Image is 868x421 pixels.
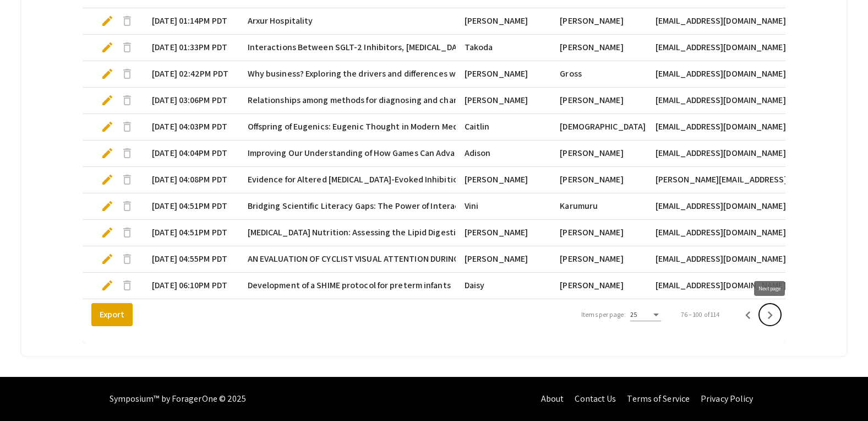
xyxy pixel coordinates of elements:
[681,310,720,320] div: 76 – 100 of 114
[754,281,785,296] div: Next page
[551,246,646,273] mat-cell: [PERSON_NAME]
[101,226,114,239] span: edit
[647,220,794,246] mat-cell: [EMAIL_ADDRESS][DOMAIN_NAME]
[248,173,626,186] span: Evidence for Altered [MEDICAL_DATA]-Evoked Inhibition in the [MEDICAL_DATA] of Cntnap2-/- Mice
[143,220,238,246] mat-cell: [DATE] 04:51PM PDT
[248,120,576,133] span: Offspring of Eugenics: Eugenic Thought in Modern Medicine, Technology, and Politics
[101,67,114,80] span: edit
[248,147,674,160] span: Improving Our Understanding of How Games Can Advance Collective Action Towards Shared Sustainable...
[551,8,646,35] mat-cell: [PERSON_NAME]
[121,41,134,54] span: delete
[456,8,551,35] mat-cell: [PERSON_NAME]
[101,147,114,160] span: edit
[143,88,238,114] mat-cell: [DATE] 03:06PM PDT
[91,303,133,326] button: Export
[456,193,551,220] mat-cell: Vini
[143,141,238,167] mat-cell: [DATE] 04:04PM PDT
[248,14,313,28] span: Arxur Hospitality
[248,94,645,107] span: Relationships among methods for diagnosing and characterizing Ceratonova shasta in Chinook Salmon
[551,61,646,88] mat-cell: Gross
[248,199,575,213] span: Bridging Scientific Literacy Gaps: The Power of Interactive Visuals in Digital Learning
[647,8,794,35] mat-cell: [EMAIL_ADDRESS][DOMAIN_NAME]
[551,167,646,193] mat-cell: [PERSON_NAME]
[121,14,134,28] span: delete
[701,393,753,404] a: Privacy Policy
[627,393,690,404] a: Terms of Service
[630,310,637,319] span: 25
[551,273,646,299] mat-cell: [PERSON_NAME]
[456,246,551,273] mat-cell: [PERSON_NAME]
[248,41,691,54] span: Interactions Between SGLT-2 Inhibitors, [MEDICAL_DATA] and Diet in the Regulation of Hepatic Sign...
[121,252,134,266] span: delete
[121,226,134,239] span: delete
[647,61,794,88] mat-cell: [EMAIL_ADDRESS][DOMAIN_NAME]
[121,67,134,80] span: delete
[121,120,134,133] span: delete
[101,199,114,213] span: edit
[456,114,551,141] mat-cell: Caitlin
[456,220,551,246] mat-cell: [PERSON_NAME]
[121,147,134,160] span: delete
[101,279,114,292] span: edit
[581,310,626,320] div: Items per page:
[121,173,134,186] span: delete
[8,371,47,413] iframe: Chat
[759,304,781,326] button: Next page
[647,246,794,273] mat-cell: [EMAIL_ADDRESS][DOMAIN_NAME]
[551,35,646,61] mat-cell: [PERSON_NAME]
[143,8,238,35] mat-cell: [DATE] 01:14PM PDT
[647,193,794,220] mat-cell: [EMAIL_ADDRESS][DOMAIN_NAME]
[248,67,634,80] span: Why business? Exploring the drivers and differences within undergraduate business major selection
[101,94,114,107] span: edit
[143,167,238,193] mat-cell: [DATE] 04:08PM PDT
[143,273,238,299] mat-cell: [DATE] 06:10PM PDT
[551,88,646,114] mat-cell: [PERSON_NAME]
[647,114,794,141] mat-cell: [EMAIL_ADDRESS][DOMAIN_NAME]
[456,167,551,193] mat-cell: [PERSON_NAME]
[101,41,114,54] span: edit
[101,252,114,266] span: edit
[647,35,794,61] mat-cell: [EMAIL_ADDRESS][DOMAIN_NAME]
[575,393,616,404] a: Contact Us
[101,173,114,186] span: edit
[551,141,646,167] mat-cell: [PERSON_NAME]
[121,94,134,107] span: delete
[101,14,114,28] span: edit
[456,141,551,167] mat-cell: Adison
[737,304,759,326] button: Previous page
[647,167,794,193] mat-cell: [PERSON_NAME][EMAIL_ADDRESS][DOMAIN_NAME]
[456,273,551,299] mat-cell: Daisy
[121,279,134,292] span: delete
[143,61,238,88] mat-cell: [DATE] 02:42PM PDT
[248,279,451,292] span: Development of a SHIME protocol for preterm infants
[456,88,551,114] mat-cell: [PERSON_NAME]
[541,393,564,404] a: About
[101,120,114,133] span: edit
[647,273,794,299] mat-cell: [EMAIL_ADDRESS][DOMAIN_NAME]
[456,35,551,61] mat-cell: Takoda
[647,88,794,114] mat-cell: [EMAIL_ADDRESS][DOMAIN_NAME]
[551,193,646,220] mat-cell: Karumuru
[248,252,653,266] span: AN EVALUATION OF CYCLIST VISUAL ATTENTION DURING DOOR ZONE COLLISIONS - Honors Thesis Summary
[647,141,794,167] mat-cell: [EMAIL_ADDRESS][DOMAIN_NAME]
[121,199,134,213] span: delete
[143,114,238,141] mat-cell: [DATE] 04:03PM PDT
[143,246,238,273] mat-cell: [DATE] 04:55PM PDT
[248,226,750,239] span: [MEDICAL_DATA] Nutrition: Assessing the Lipid Digestion Profiles of Babies Fed Heat vs High-Press...
[551,220,646,246] mat-cell: [PERSON_NAME]
[456,61,551,88] mat-cell: [PERSON_NAME]
[143,35,238,61] mat-cell: [DATE] 01:33PM PDT
[630,311,661,319] mat-select: Items per page:
[143,193,238,220] mat-cell: [DATE] 04:51PM PDT
[110,377,247,421] div: Symposium™ by ForagerOne © 2025
[551,114,646,141] mat-cell: [DEMOGRAPHIC_DATA]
